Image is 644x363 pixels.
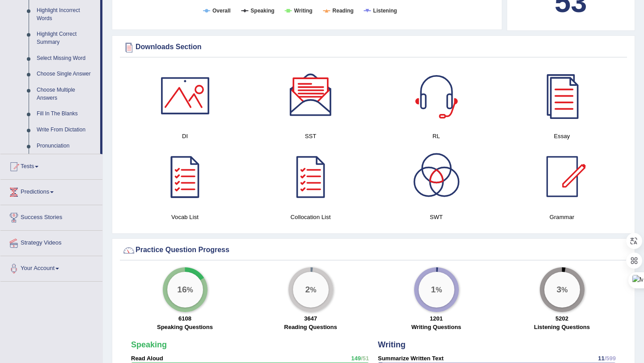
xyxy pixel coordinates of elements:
label: Writing Questions [411,323,462,331]
div: Practice Question Progress [122,244,625,257]
span: 11 [598,355,604,362]
strong: Writing [378,340,406,349]
tspan: Overall [212,8,231,14]
strong: Summarize Written Text [378,355,444,362]
a: Highlight Incorrect Words [33,3,100,26]
strong: 3647 [304,315,317,322]
a: Choose Single Answer [33,66,100,82]
a: Pronunciation [33,138,100,154]
big: 3 [556,285,561,295]
strong: 6108 [178,315,191,322]
h4: RL [378,131,495,141]
a: Write From Dictation [33,122,100,138]
span: 149 [351,355,361,362]
a: Choose Multiple Answers [33,82,100,106]
big: 2 [305,285,310,295]
a: Fill In The Blanks [33,106,100,122]
strong: 1201 [430,315,443,322]
div: % [293,272,329,308]
label: Speaking Questions [157,323,213,331]
a: Highlight Correct Summary [33,26,100,50]
span: /599 [605,355,616,362]
a: Success Stories [0,205,102,228]
a: Strategy Videos [0,231,102,253]
label: Reading Questions [284,323,337,331]
h4: Vocab List [127,212,243,222]
a: Your Account [0,256,102,279]
strong: Read Aloud [131,355,163,362]
h4: Essay [504,131,620,141]
tspan: Speaking [250,8,274,14]
h4: Collocation List [252,212,369,222]
label: Listening Questions [534,323,590,331]
big: 1 [431,285,436,295]
tspan: Listening [373,8,397,14]
strong: 5202 [555,315,568,322]
a: Tests [0,154,102,177]
div: % [544,272,580,308]
h4: Grammar [504,212,620,222]
h4: DI [127,131,243,141]
div: % [419,272,454,308]
h4: SWT [378,212,495,222]
a: Select Missing Word [33,51,100,67]
strong: Speaking [131,340,167,349]
a: Predictions [0,180,102,202]
div: Downloads Section [122,41,625,54]
tspan: Writing [294,8,313,14]
h4: SST [252,131,369,141]
big: 16 [177,285,186,295]
div: % [167,272,203,308]
tspan: Reading [332,8,353,14]
span: /51 [361,355,369,362]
